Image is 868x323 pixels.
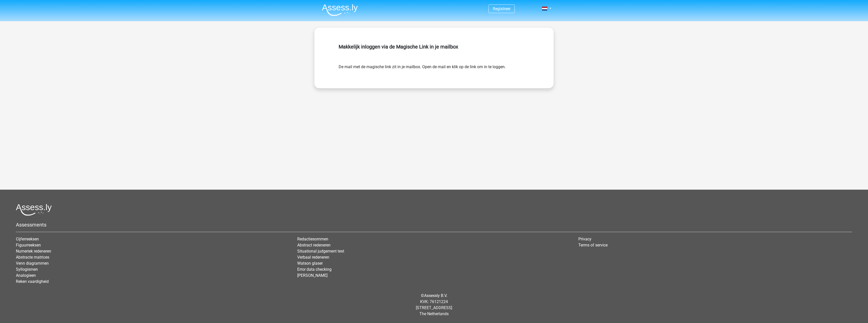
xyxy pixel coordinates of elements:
a: Registreer [493,6,510,11]
a: Syllogismen [16,267,38,272]
a: Privacy [578,237,591,241]
a: Redactiesommen [297,237,328,241]
a: Abstract redeneren [297,243,331,247]
img: Assessly [322,4,358,16]
a: Figuurreeksen [16,243,41,247]
a: Analogieen [16,273,36,278]
a: Numeriek redeneren [16,249,51,254]
a: Cijferreeksen [16,237,39,241]
a: Abstracte matrices [16,255,49,260]
a: Verbaal redeneren [297,255,329,260]
img: Assessly logo [16,204,52,216]
a: Situational judgement test [297,249,344,254]
a: Terms of service [578,243,608,247]
form: De mail met de magische link zit in je mailbox. Open de mail en klik op de link om in te loggen. [339,64,529,70]
div: © KVK: 76121224 [STREET_ADDRESS] The Netherlands [12,289,856,321]
a: Error data checking [297,267,332,272]
a: Reken vaardigheid [16,279,49,284]
a: [PERSON_NAME] [297,273,328,278]
a: Assessly B.V. [424,293,447,298]
h5: Assessments [16,222,852,228]
a: Watson glaser [297,261,323,266]
h5: Makkelijk inloggen via de Magische Link in je mailbox [339,44,529,50]
a: Venn diagrammen [16,261,49,266]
